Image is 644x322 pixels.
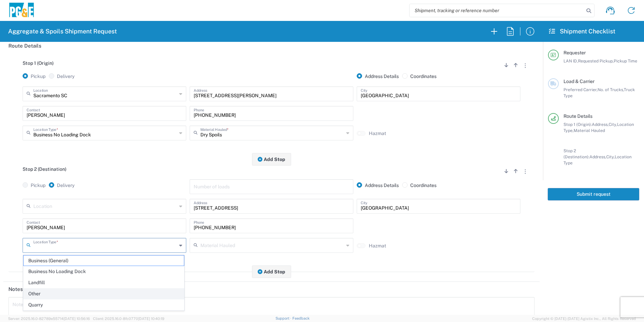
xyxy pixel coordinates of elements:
[402,73,437,79] label: Coordinates
[23,166,66,172] span: Stop 2 (Destination)
[357,182,399,188] label: Address Details
[598,87,624,92] span: No. of Trucks,
[252,153,291,165] button: Add Stop
[8,317,90,321] span: Server: 2025.16.0-82789e55714
[574,128,605,133] span: Material Hauled
[548,188,639,200] button: Submit request
[402,182,437,188] label: Coordinates
[8,27,117,35] h2: Aggregate & Spoils Shipment Request
[369,130,386,136] label: Hazmat
[563,58,578,63] span: LAN ID,
[23,60,54,66] span: Stop 1 (Origin)
[8,286,23,293] h2: Notes
[549,27,615,35] h2: Shipment Checklist
[609,122,617,127] span: City,
[592,122,609,127] span: Address,
[410,4,584,17] input: Shipment, tracking or reference number
[24,266,184,277] span: Business No Loading Dock
[8,3,35,19] img: pge
[138,317,164,321] span: [DATE] 10:40:19
[563,148,589,159] span: Stop 2 (Destination):
[252,265,291,278] button: Add Stop
[563,113,592,119] span: Route Details
[532,316,636,322] span: Copyright © [DATE]-[DATE] Agistix Inc., All Rights Reserved
[24,289,184,299] span: Other
[563,50,586,55] span: Requester
[578,58,614,63] span: Requested Pickup,
[276,316,292,320] a: Support
[563,87,598,92] span: Preferred Carrier,
[24,300,184,310] span: Quarry
[93,317,164,321] span: Client: 2025.16.0-8fc0770
[24,256,184,266] span: Business (General)
[369,243,386,249] label: Hazmat
[606,154,615,159] span: City,
[563,79,594,84] span: Load & Carrier
[357,73,399,79] label: Address Details
[24,277,184,288] span: Landfill
[64,317,90,321] span: [DATE] 10:56:16
[614,58,637,63] span: Pickup Time
[292,316,310,320] a: Feedback
[589,154,606,159] span: Address,
[563,122,592,127] span: Stop 1 (Origin):
[8,43,41,49] h2: Route Details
